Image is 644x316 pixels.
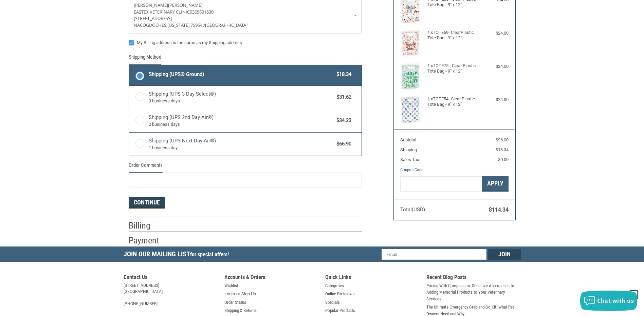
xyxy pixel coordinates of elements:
[224,282,238,289] a: Wishlist
[190,251,229,258] span: for special offers!
[325,307,355,314] a: Popular Products
[134,22,167,28] span: NACOGDOCHES,
[129,197,165,209] button: Continue
[427,63,480,74] h4: 1 x TOTE75 - Clear Plastic Tote Bag - 9" x 12"
[333,140,352,148] span: $66.90
[400,157,419,162] span: Sales Tax
[190,22,205,28] span: 75964 /
[129,40,362,45] label: My Billing address is the same as my Shipping address
[134,2,168,8] span: [PERSON_NAME]
[149,98,333,104] span: 3 business days
[400,137,416,142] span: Subtotal
[400,147,417,152] span: Shipping
[149,121,333,128] span: 2 business days
[134,15,172,21] span: [STREET_ADDRESS]
[400,167,423,172] a: Coupon Code
[482,176,509,192] button: Apply
[232,291,244,297] span: or
[124,246,232,264] h5: Join Our Mailing List
[427,30,480,41] h4: 1 x TOTE69- ClearPlastic Tote Bag - 9" x 12"
[426,274,521,282] h5: Recent Blog Posts
[129,161,163,173] legend: Order Comments
[382,249,486,260] input: Email
[149,71,333,78] span: Shipping (UPS® Ground)
[400,176,482,192] input: Gift Certificate or Coupon Code
[333,117,352,124] span: $34.23
[597,297,634,304] span: Chat with us
[325,282,344,289] a: Categories
[134,9,190,15] span: EASTEX VETERINARY CLINIC
[496,147,509,152] span: $18.34
[580,291,637,311] button: Chat with us
[149,144,333,151] span: 1 business day
[124,274,218,282] h5: Contact Us
[224,299,246,306] a: Order Status
[481,63,509,70] div: $24.00
[481,96,509,103] div: $24.00
[333,93,352,101] span: $31.62
[149,90,333,104] span: Shipping (UPS 3-Day Select®)
[400,206,425,213] span: Total (USD)
[325,274,420,282] h5: Quick Links
[224,307,257,314] a: Shipping & Returns
[241,291,256,297] a: Sign Up
[333,71,352,78] span: $18.34
[224,274,319,282] h5: Accounts & Orders
[325,299,340,306] a: Specials
[149,114,333,128] span: Shipping (UPS 2nd Day Air®)
[325,291,355,297] a: Online Exclusives
[481,30,509,37] div: $24.00
[427,96,480,107] h4: 1 x TOTE54- Clear Plastic Tote Bag - 9" x 12"
[167,22,190,28] span: [US_STATE],
[129,53,161,64] legend: Shipping Method
[224,291,235,297] a: Login
[124,282,218,307] address: [STREET_ADDRESS] [GEOGRAPHIC_DATA] [PHONE_NUMBER]
[129,235,168,246] h2: Payment
[426,282,521,302] a: Pricing With Compassion: Sensitive Approaches to Adding Memorial Products to Your Veterinary Serv...
[489,206,509,213] span: $114.34
[496,137,509,142] span: $96.00
[168,2,202,8] span: [PERSON_NAME]
[498,157,509,162] span: $0.00
[190,9,214,15] span: 9365601530
[149,137,333,151] span: Shipping (UPS Next Day Air®)
[129,220,168,231] h2: Billing
[488,249,521,260] input: Join
[205,22,247,28] span: [GEOGRAPHIC_DATA]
